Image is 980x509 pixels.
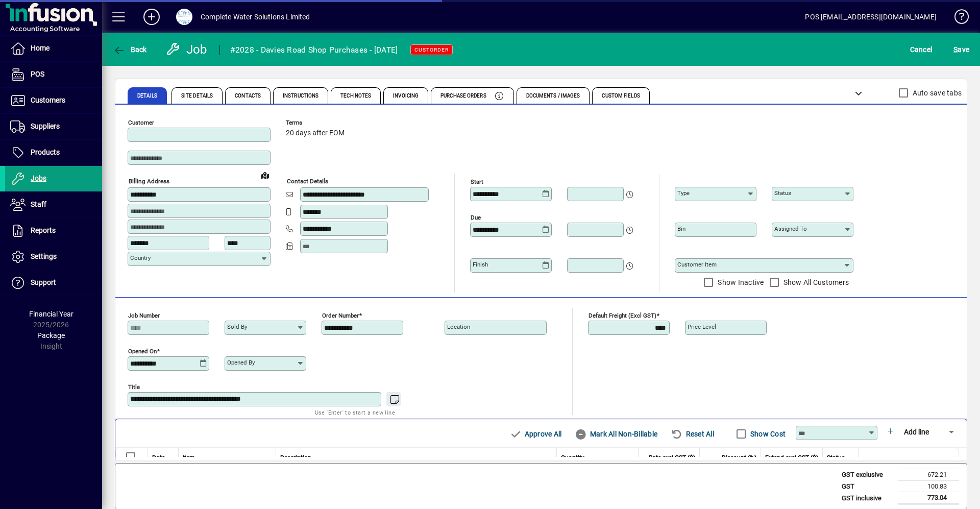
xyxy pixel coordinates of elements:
span: Quantity [561,453,584,463]
a: Settings [5,244,102,270]
a: Customers [5,88,102,113]
span: Tech Notes [340,93,371,99]
app-page-header-button: Back [102,40,158,59]
span: Rate excl GST ($) [649,453,695,463]
span: Financial Year [29,310,73,318]
mat-label: Due [471,214,481,221]
label: Show All Customers [781,277,849,287]
a: Knowledge Base [947,2,967,35]
mat-label: Type [677,189,690,197]
label: Auto save tabs [911,88,962,98]
mat-label: Opened On [128,348,157,355]
span: Jobs [31,174,46,182]
mat-label: Sold by [227,323,247,330]
span: POS [31,70,44,78]
span: Purchase Orders [440,93,486,99]
span: ave [953,41,969,58]
a: Support [5,270,102,296]
span: Products [31,148,60,156]
button: Approve All [505,425,566,443]
td: GST inclusive [837,492,898,504]
span: Instructions [283,93,318,99]
span: Custom Fields [602,93,640,99]
a: Products [5,140,102,165]
td: 100.83 [898,480,959,492]
mat-label: Opened by [227,359,255,366]
span: S [953,45,958,54]
mat-label: Job number [128,312,160,319]
span: Description [280,453,311,463]
mat-label: Start [471,178,483,185]
div: POS [EMAIL_ADDRESS][DOMAIN_NAME] [805,9,937,25]
span: Reset All [671,426,714,442]
span: Home [31,44,50,52]
mat-label: Price Level [688,323,716,330]
span: Details [137,93,157,99]
span: CUSTORDER [414,46,449,53]
td: 672.21 [898,469,959,481]
mat-label: Country [130,254,151,261]
span: Site Details [181,93,213,99]
span: Extend excl GST ($) [765,453,818,463]
span: Item [183,453,195,463]
span: Contacts [235,93,261,99]
span: Customers [31,96,65,104]
td: 773.04 [898,492,959,504]
button: Cancel [908,40,935,59]
span: Date [152,453,165,463]
mat-label: Finish [473,261,488,268]
span: Add line [904,428,929,436]
button: Profile [168,8,201,26]
mat-label: Customer Item [677,261,717,268]
mat-label: Bin [677,225,685,232]
div: Complete Water Solutions Limited [201,9,310,25]
mat-hint: Use 'Enter' to start a new line [315,406,395,418]
mat-label: Customer [128,119,154,126]
span: Package [37,331,65,340]
mat-label: Assigned to [774,225,807,232]
span: Terms [286,119,347,126]
div: #2028 - Davies Road Shop Purchases - [DATE] [230,42,398,58]
span: Discount (%) [722,453,756,463]
mat-label: Default Freight (excl GST) [589,312,656,319]
a: Suppliers [5,114,102,139]
mat-label: Title [128,383,140,391]
span: Support [31,278,56,286]
button: Add [135,8,168,26]
button: Save [951,40,972,59]
span: Back [113,45,147,54]
span: Settings [31,252,57,260]
td: GST exclusive [837,469,898,481]
span: Suppliers [31,122,60,130]
a: Staff [5,192,102,217]
span: Mark All Non-Billable [575,426,657,442]
span: 20 days after EOM [286,129,345,137]
mat-label: Status [774,189,791,197]
div: Job [166,41,209,58]
span: Staff [31,200,46,208]
a: Home [5,36,102,61]
span: Invoicing [393,93,419,99]
span: Status [827,453,845,463]
mat-label: Location [447,323,470,330]
mat-label: Order number [322,312,359,319]
a: View on map [257,167,273,183]
label: Show Inactive [716,277,764,287]
label: Show Cost [748,429,786,439]
span: Cancel [910,41,933,58]
button: Reset All [667,425,718,443]
span: Approve All [509,426,561,442]
td: GST [837,480,898,492]
button: Mark All Non-Billable [571,425,661,443]
a: Reports [5,218,102,244]
button: Back [110,40,150,59]
span: Documents / Images [526,93,580,99]
a: POS [5,62,102,87]
span: Reports [31,226,56,234]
